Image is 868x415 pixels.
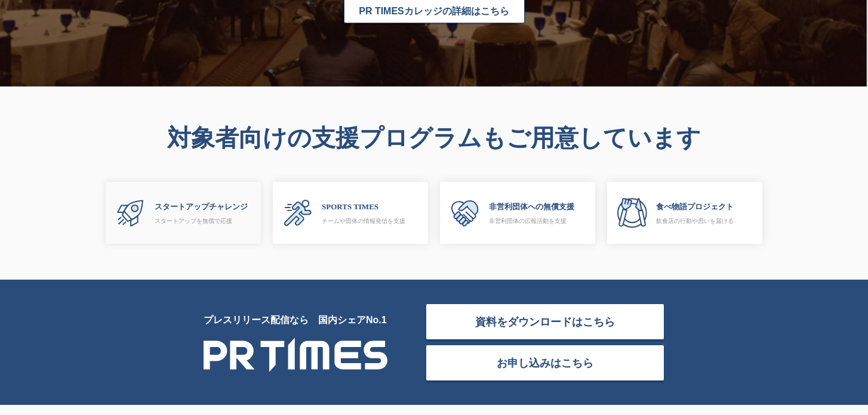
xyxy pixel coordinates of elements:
p: SPORTS TIMES [322,201,405,213]
a: お申し込みはこちら [426,345,664,381]
p: スタートアップを無償で応援 [155,218,248,225]
p: 飲食店の行動や思いを届ける [656,218,734,225]
p: プレスリリース配信なら 国内シェアNo.1 [204,312,387,328]
h2: 対象者向けの支援プログラムもご用意しています [56,122,812,153]
p: スタートアップチャレンジ [155,201,248,213]
p: 非営利団体への無償支援 [489,201,574,213]
a: 食べ物語プロジェクト 飲食店の行動や思いを届ける [607,182,762,244]
a: SPORTS TIMES チームや団体の情報発信を支援 [273,182,428,244]
p: 食べ物語プロジェクト [656,201,734,213]
img: PR TIMES [204,337,387,372]
a: 非営利団体への無償支援 非営利団体の広報活動を支援 [440,182,595,244]
a: 資料をダウンロードはこちら [426,303,664,340]
p: チームや団体の情報発信を支援 [322,218,405,225]
a: スタートアップチャレンジ スタートアップを無償で応援 [106,182,261,244]
p: 非営利団体の広報活動を支援 [489,218,574,225]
